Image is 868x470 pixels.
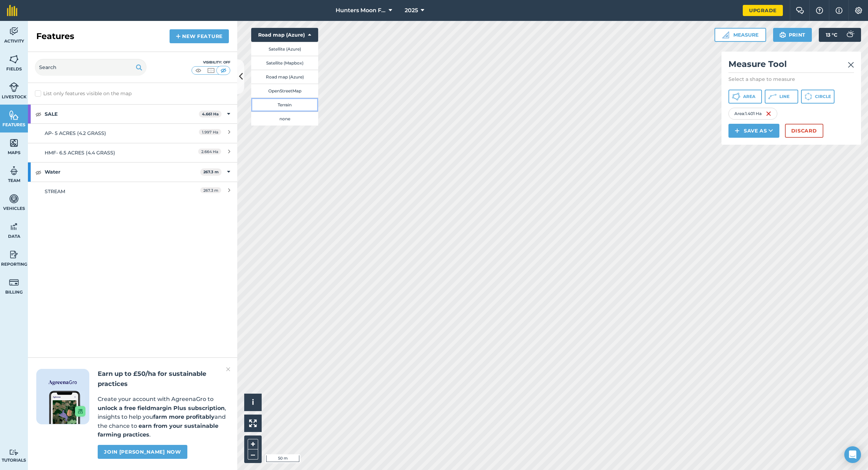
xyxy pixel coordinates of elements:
[405,6,418,15] span: 2025
[728,90,762,104] button: Area
[714,28,766,42] button: Measure
[248,449,258,460] button: –
[9,449,19,456] img: svg+xml;base64,PD94bWwgdmVyc2lvbj0iMS4wIiBlbmNvZGluZz0idXRmLTgiPz4KPCEtLSBHZW5lcmF0b3I6IEFkb2JlIE...
[815,94,831,99] span: Circle
[98,423,218,438] strong: earn from your sustainable farming practices
[766,109,771,118] img: svg+xml;base64,PHN2ZyB4bWxucz0iaHR0cDovL3d3dy53My5vcmcvMjAwMC9zdmciIHdpZHRoPSIxNiIgaGVpZ2h0PSIyNC...
[28,162,237,181] div: Water267.3 m
[28,123,237,143] a: AP- 5 ACRES (4.2 GRASS)1.997 Ha
[200,187,221,193] span: 267.3 m
[45,129,169,137] div: AP- 5 ACRES (4.2 GRASS)
[244,394,262,411] button: i
[251,98,318,112] button: Terrain
[251,42,318,56] button: Satellite (Azure)
[226,365,230,373] img: svg+xml;base64,PHN2ZyB4bWxucz0iaHR0cDovL3d3dy53My5vcmcvMjAwMC9zdmciIHdpZHRoPSIyMiIgaGVpZ2h0PSIzMC...
[785,124,823,138] button: Discard
[191,60,230,65] div: Visibility: Off
[249,419,257,427] img: Four arrows, one pointing top left, one top right, one bottom right and the last bottom left
[45,188,169,195] div: STREAM
[198,149,221,154] span: 2.664 Ha
[826,28,837,42] span: 13 ° C
[843,28,857,42] img: svg+xml;base64,PD94bWwgdmVyc2lvbj0iMS4wIiBlbmNvZGluZz0idXRmLTgiPz4KPCEtLSBHZW5lcmF0b3I6IEFkb2JlIE...
[735,127,740,135] img: svg+xml;base64,PHN2ZyB4bWxucz0iaHR0cDovL3d3dy53My5vcmcvMjAwMC9zdmciIHdpZHRoPSIxNCIgaGVpZ2h0PSIyNC...
[7,5,17,16] img: fieldmargin Logo
[35,59,147,76] input: Search
[836,6,843,15] img: svg+xml;base64,PHN2ZyB4bWxucz0iaHR0cDovL3d3dy53My5vcmcvMjAwMC9zdmciIHdpZHRoPSIxNyIgaGVpZ2h0PSIxNy...
[35,110,42,118] img: svg+xml;base64,PHN2ZyB4bWxucz0iaHR0cDovL3d3dy53My5vcmcvMjAwMC9zdmciIHdpZHRoPSIxOCIgaGVpZ2h0PSIyNC...
[28,182,237,201] a: STREAM267.3 m
[153,414,215,420] strong: farm more profitably
[728,124,779,138] button: Save as
[251,28,318,42] button: Road map (Azure)
[815,7,824,14] img: A question mark icon
[9,249,19,260] img: svg+xml;base64,PD94bWwgdmVyc2lvbj0iMS4wIiBlbmNvZGluZz0idXRmLTgiPz4KPCEtLSBHZW5lcmF0b3I6IEFkb2JlIE...
[844,446,861,463] div: Open Intercom Messenger
[779,31,786,39] img: svg+xml;base64,PHN2ZyB4bWxucz0iaHR0cDovL3d3dy53My5vcmcvMjAwMC9zdmciIHdpZHRoPSIxOSIgaGVpZ2h0PSIyNC...
[248,439,258,449] button: +
[98,405,225,411] strong: unlock a free fieldmargin Plus subscription
[779,94,790,99] span: Line
[722,31,729,38] img: Ruler icon
[9,277,19,288] img: svg+xml;base64,PD94bWwgdmVyc2lvbj0iMS4wIiBlbmNvZGluZz0idXRmLTgiPz4KPCEtLSBHZW5lcmF0b3I6IEFkb2JlIE...
[9,26,19,37] img: svg+xml;base64,PD94bWwgdmVyc2lvbj0iMS4wIiBlbmNvZGluZz0idXRmLTgiPz4KPCEtLSBHZW5lcmF0b3I6IEFkb2JlIE...
[170,29,229,43] a: New feature
[251,84,318,98] button: OpenStreetMap
[251,70,318,84] button: Road map (Azure)
[743,94,755,99] span: Area
[728,59,854,73] h2: Measure Tool
[773,28,812,42] button: Print
[728,108,777,120] div: Area : 1.401 Ha
[219,67,228,74] img: svg+xml;base64,PHN2ZyB4bWxucz0iaHR0cDovL3d3dy53My5vcmcvMjAwMC9zdmciIHdpZHRoPSI1MCIgaGVpZ2h0PSI0MC...
[98,445,187,459] a: Join [PERSON_NAME] now
[49,391,85,424] img: Screenshot of the Gro app
[743,5,783,16] a: Upgrade
[207,67,215,74] img: svg+xml;base64,PHN2ZyB4bWxucz0iaHR0cDovL3d3dy53My5vcmcvMjAwMC9zdmciIHdpZHRoPSI1MCIgaGVpZ2h0PSI0MC...
[176,32,181,40] img: svg+xml;base64,PHN2ZyB4bWxucz0iaHR0cDovL3d3dy53My5vcmcvMjAwMC9zdmciIHdpZHRoPSIxNCIgaGVpZ2h0PSIyNC...
[45,105,199,123] strong: SALE
[251,112,318,126] button: none
[35,168,42,176] img: svg+xml;base64,PHN2ZyB4bWxucz0iaHR0cDovL3d3dy53My5vcmcvMjAwMC9zdmciIHdpZHRoPSIxOCIgaGVpZ2h0PSIyNC...
[9,82,19,92] img: svg+xml;base64,PD94bWwgdmVyc2lvbj0iMS4wIiBlbmNvZGluZz0idXRmLTgiPz4KPCEtLSBHZW5lcmF0b3I6IEFkb2JlIE...
[9,110,19,120] img: svg+xml;base64,PHN2ZyB4bWxucz0iaHR0cDovL3d3dy53My5vcmcvMjAwMC9zdmciIHdpZHRoPSI1NiIgaGVpZ2h0PSI2MC...
[28,143,237,162] a: HMF- 6.5 ACRES (4.4 GRASS)2.664 Ha
[728,76,854,83] p: Select a shape to measure
[45,162,200,181] strong: Water
[28,105,237,123] div: SALE4.661 Ha
[194,67,203,74] img: svg+xml;base64,PHN2ZyB4bWxucz0iaHR0cDovL3d3dy53My5vcmcvMjAwMC9zdmciIHdpZHRoPSI1MCIgaGVpZ2h0PSI0MC...
[98,395,229,439] p: Create your account with AgreenaGro to , insights to help you and the chance to .
[801,90,835,104] button: Circle
[9,54,19,65] img: svg+xml;base64,PHN2ZyB4bWxucz0iaHR0cDovL3d3dy53My5vcmcvMjAwMC9zdmciIHdpZHRoPSI1NiIgaGVpZ2h0PSI2MC...
[848,61,854,69] img: svg+xml;base64,PHN2ZyB4bWxucz0iaHR0cDovL3d3dy53My5vcmcvMjAwMC9zdmciIHdpZHRoPSIyMiIgaGVpZ2h0PSIzMC...
[765,90,798,104] button: Line
[819,28,861,42] button: 13 °C
[336,6,386,15] span: Hunters Moon Farm
[35,90,132,97] label: List only features visible on the map
[251,56,318,70] button: Satellite (Mapbox)
[9,221,19,232] img: svg+xml;base64,PD94bWwgdmVyc2lvbj0iMS4wIiBlbmNvZGluZz0idXRmLTgiPz4KPCEtLSBHZW5lcmF0b3I6IEFkb2JlIE...
[136,63,142,71] img: svg+xml;base64,PHN2ZyB4bWxucz0iaHR0cDovL3d3dy53My5vcmcvMjAwMC9zdmciIHdpZHRoPSIxOSIgaGVpZ2h0PSIyNC...
[9,138,19,148] img: svg+xml;base64,PHN2ZyB4bWxucz0iaHR0cDovL3d3dy53My5vcmcvMjAwMC9zdmciIHdpZHRoPSI1NiIgaGVpZ2h0PSI2MC...
[252,398,254,407] span: i
[45,149,169,157] div: HMF- 6.5 ACRES (4.4 GRASS)
[199,129,221,135] span: 1.997 Ha
[202,112,219,116] strong: 4.661 Ha
[98,369,229,389] h2: Earn up to £50/ha for sustainable practices
[9,166,19,176] img: svg+xml;base64,PD94bWwgdmVyc2lvbj0iMS4wIiBlbmNvZGluZz0idXRmLTgiPz4KPCEtLSBHZW5lcmF0b3I6IEFkb2JlIE...
[9,194,19,204] img: svg+xml;base64,PD94bWwgdmVyc2lvbj0iMS4wIiBlbmNvZGluZz0idXRmLTgiPz4KPCEtLSBHZW5lcmF0b3I6IEFkb2JlIE...
[854,7,863,14] img: A cog icon
[36,31,74,42] h2: Features
[796,7,804,14] img: Two speech bubbles overlapping with the left bubble in the forefront
[203,169,219,174] strong: 267.3 m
